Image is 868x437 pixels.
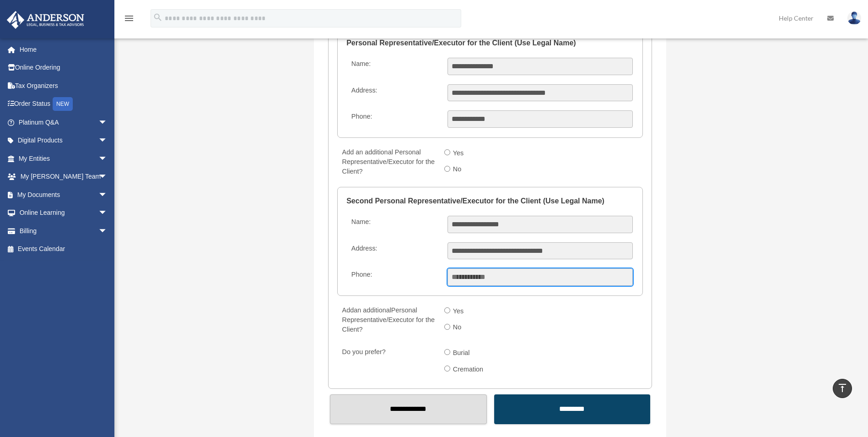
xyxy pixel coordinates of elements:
legend: Personal Representative/Executor for the Client (Use Legal Name) [346,29,634,57]
span: an additional [354,306,391,314]
label: Phone: [347,110,440,128]
img: User Pic [847,11,861,25]
label: Add Personal Representative/Executor for the Client? [338,304,437,337]
span: arrow_drop_down [98,149,117,168]
span: arrow_drop_down [98,204,117,223]
span: arrow_drop_down [98,131,117,150]
a: Tax Organizers [6,76,121,95]
legend: Second Personal Representative/Executor for the Client (Use Legal Name) [346,187,634,215]
img: Anderson Advisors Platinum Portal [4,11,87,29]
i: search [153,12,163,22]
label: No [450,163,465,177]
span: arrow_drop_down [98,186,117,204]
a: Online Ordering [6,59,121,77]
a: Events Calendar [6,240,121,258]
label: Address: [347,84,440,102]
i: vertical_align_top [837,382,848,393]
a: My [PERSON_NAME] Teamarrow_drop_down [6,168,121,186]
label: Yes [450,304,468,319]
label: Name: [347,216,440,233]
a: My Entitiesarrow_drop_down [6,149,121,168]
label: Add an additional Personal Representative/Executor for the Client? [338,146,437,179]
a: Online Learningarrow_drop_down [6,204,121,222]
a: Digital Productsarrow_drop_down [6,131,121,150]
label: No [450,321,465,335]
a: My Documentsarrow_drop_down [6,186,121,204]
label: Do you prefer? [338,346,437,378]
label: Burial [450,346,474,361]
label: Name: [347,58,440,75]
a: Order StatusNEW [6,95,121,114]
i: menu [124,13,135,24]
a: Billingarrow_drop_down [6,222,121,240]
span: arrow_drop_down [98,168,117,186]
label: Cremation [450,362,487,377]
span: arrow_drop_down [98,222,117,240]
span: arrow_drop_down [98,113,117,132]
a: vertical_align_top [833,379,852,398]
div: NEW [53,97,73,111]
label: Phone: [347,268,440,286]
a: Home [6,40,121,59]
label: Address: [347,242,440,260]
a: menu [124,16,135,24]
a: Platinum Q&Aarrow_drop_down [6,113,121,131]
label: Yes [450,146,468,161]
